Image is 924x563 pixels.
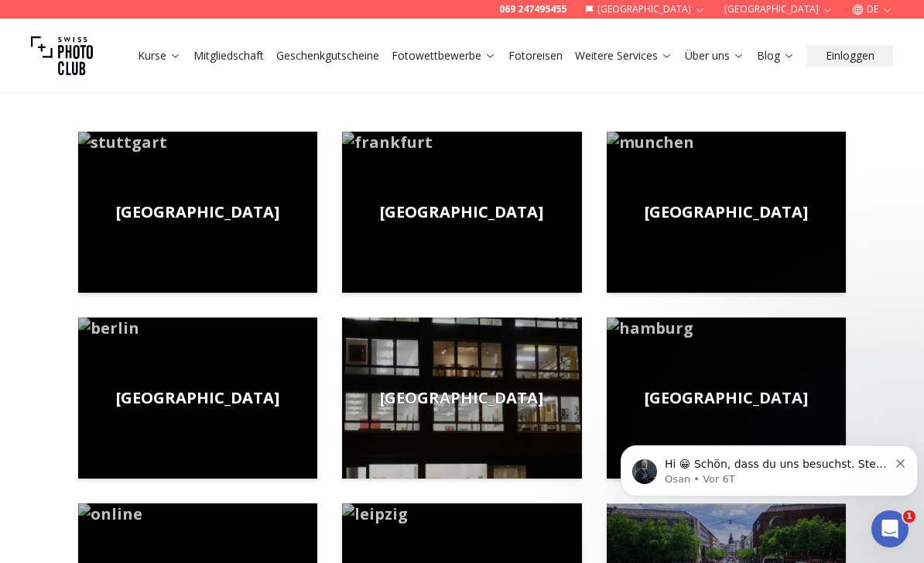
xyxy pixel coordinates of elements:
span: [GEOGRAPHIC_DATA] [116,201,279,223]
a: Fotowettbewerbe [392,48,496,64]
span: [GEOGRAPHIC_DATA] [645,201,808,223]
a: Geschenkgutscheine [276,48,379,64]
img: koeln [342,318,581,479]
a: [GEOGRAPHIC_DATA] [78,132,317,293]
iframe: Intercom live chat [871,510,909,548]
a: Kurse [138,48,181,64]
img: frankfurt [342,132,581,293]
a: [GEOGRAPHIC_DATA] [607,318,846,479]
img: munchen [607,132,846,293]
a: [GEOGRAPHIC_DATA] [78,318,317,479]
span: [GEOGRAPHIC_DATA] [116,387,279,409]
a: [GEOGRAPHIC_DATA] [342,132,581,293]
a: Blog [757,48,795,64]
button: Blog [751,45,801,67]
span: [GEOGRAPHIC_DATA] [645,387,808,409]
a: Weitere Services [575,48,672,64]
a: Mitgliedschaft [193,48,264,64]
img: hamburg [607,318,846,479]
button: Über uns [679,45,751,67]
button: Fotowettbewerbe [385,45,502,67]
button: Geschenkgutscheine [270,45,385,67]
iframe: Intercom notifications Nachricht [614,413,924,521]
img: stuttgart [78,132,317,293]
a: Fotoreisen [508,48,563,64]
img: Swiss photo club [31,25,93,87]
span: 1 [903,510,915,523]
a: Über uns [685,48,744,64]
button: Mitgliedschaft [187,45,270,67]
a: [GEOGRAPHIC_DATA] [607,132,846,293]
img: berlin [78,318,317,479]
button: Einloggen [807,45,893,67]
a: 069 247495455 [499,3,566,15]
button: Kurse [132,45,187,67]
span: [GEOGRAPHIC_DATA] [380,201,543,223]
button: Weitere Services [569,45,679,67]
a: [GEOGRAPHIC_DATA] [342,318,581,479]
span: [GEOGRAPHIC_DATA] [380,387,543,409]
button: Fotoreisen [502,45,569,67]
